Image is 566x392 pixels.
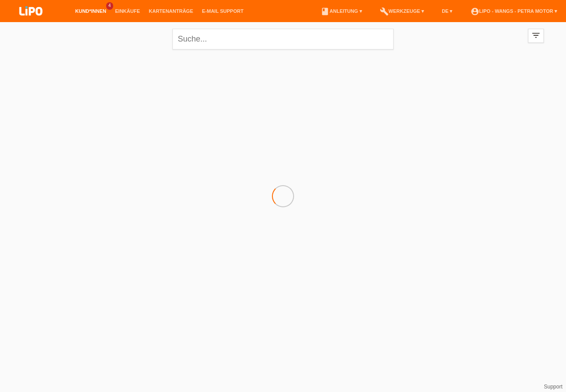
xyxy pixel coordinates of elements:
[375,8,429,14] a: buildWerkzeuge ▾
[198,8,248,14] a: E-Mail Support
[466,8,562,14] a: account_circleLIPO - Wangs - Petra Motor ▾
[145,8,198,14] a: Kartenanträge
[470,7,479,16] i: account_circle
[544,384,562,390] a: Support
[9,18,53,25] a: LIPO pay
[316,8,366,14] a: bookAnleitung ▾
[380,7,389,16] i: build
[106,2,113,10] span: 4
[71,8,111,14] a: Kund*innen
[437,8,457,14] a: DE ▾
[111,8,144,14] a: Einkäufe
[321,7,329,16] i: book
[531,30,541,40] i: filter_list
[172,29,394,49] input: Suche...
